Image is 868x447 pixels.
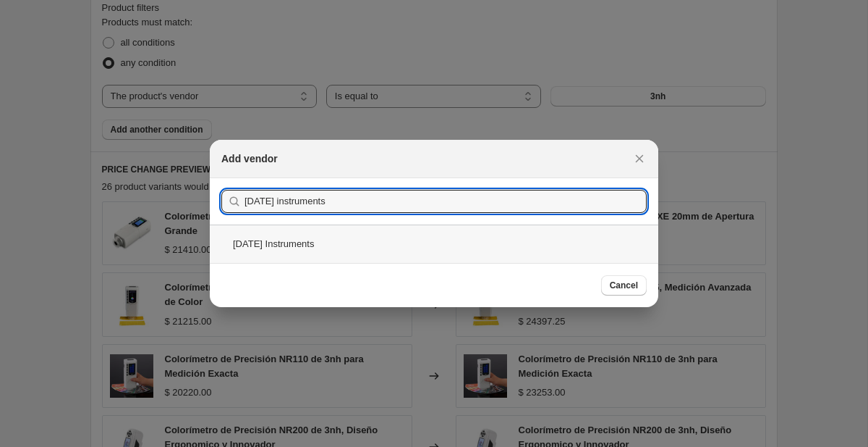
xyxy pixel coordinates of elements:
div: [DATE] Instruments [210,225,658,263]
input: Search vendors [244,190,647,213]
span: Cancel [610,280,638,291]
h2: Add vendor [221,151,278,166]
button: Close [629,149,650,169]
button: Cancel [601,275,647,296]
